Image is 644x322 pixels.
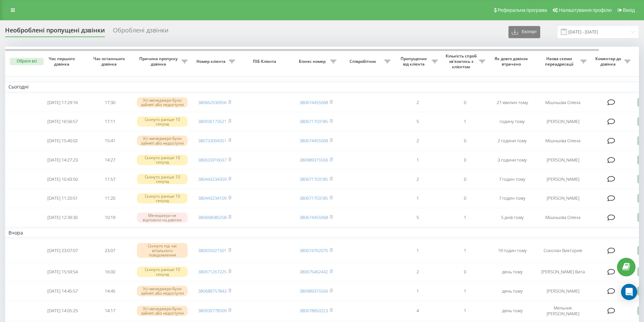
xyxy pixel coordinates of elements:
td: [PERSON_NAME] Вита [536,263,590,281]
span: Коментар до дзвінка [593,56,624,67]
span: Як довго дзвінок втрачено [494,56,530,67]
td: 0 [441,94,488,112]
td: 2 [394,263,441,281]
a: 380633916637 [198,157,226,163]
td: годину тому [488,113,536,130]
td: 0 [441,132,488,150]
div: Скинуто під час вітального повідомлення [137,243,188,258]
a: 380662930956 [198,99,226,105]
a: 380675462442 [300,269,328,275]
div: Скинуто раніше 10 секунд [137,117,188,127]
td: [DATE] 14:45:57 [39,282,86,300]
a: 380939778509 [198,307,226,314]
td: [PERSON_NAME] [536,190,590,207]
td: [DATE] 14:27:23 [39,151,86,169]
span: Причина пропуску дзвінка [137,56,182,67]
a: 380971267225 [198,269,226,275]
td: 1 [394,151,441,169]
td: 1 [441,208,488,226]
div: Скинуто раніше 10 секунд [137,155,188,165]
a: 380668580258 [198,214,226,220]
a: 380674762070 [300,247,328,253]
a: 380443234359 [198,176,226,182]
td: 1 [441,301,488,320]
td: 2 [394,132,441,150]
span: Час першого дзвінка [44,56,81,67]
td: 10:19 [86,208,134,226]
td: 19 годин тому [488,239,536,262]
td: 4 [394,301,441,320]
td: 17:11 [86,113,134,130]
td: 14:45 [86,282,134,300]
div: Усі менеджери були зайняті або недоступні [137,306,188,316]
td: [DATE] 23:07:07 [39,239,86,262]
td: 5 [394,208,441,226]
span: Налаштування профілю [559,7,612,13]
td: 27 хвилин тому [488,94,536,112]
a: 380936173521 [198,118,226,124]
span: Назва схеми переадресації [539,56,580,67]
a: 380674455068 [300,99,328,105]
span: Номер клієнта [194,59,229,64]
td: [DATE] 15:59:54 [39,263,86,281]
button: Обрати всі [10,58,44,65]
span: Вихід [623,7,635,13]
td: 2 [394,94,441,112]
td: 11:20 [86,190,134,207]
td: 2 години тому [488,132,536,150]
td: день тому [488,263,536,281]
div: Скинуто раніше 10 секунд [137,193,188,203]
a: 380989315556 [300,157,328,163]
div: Оброблені дзвінки [113,27,168,37]
td: [DATE] 10:43:50 [39,170,86,188]
td: Соколан Виктория [536,239,590,262]
td: [DATE] 14:05:25 [39,301,86,320]
td: день тому [488,301,536,320]
td: Мішньова Олена [536,132,590,150]
td: 7 годин тому [488,170,536,188]
div: Open Intercom Messenger [621,284,637,300]
td: 3 години тому [488,151,536,169]
td: 0 [441,263,488,281]
button: Експорт [508,26,540,38]
td: 16:00 [86,263,134,281]
td: 0 [441,170,488,188]
td: 1 [441,113,488,130]
a: 380674455068 [300,214,328,220]
td: день тому [488,282,536,300]
td: 14:27 [86,151,134,169]
a: 380688757843 [198,288,226,294]
td: [DATE] 15:40:02 [39,132,86,150]
a: 380674455068 [300,138,328,144]
a: 380671703185 [300,195,328,201]
td: 1 [394,239,441,262]
td: [PERSON_NAME] [536,170,590,188]
span: Пропущених від клієнта [397,56,432,67]
div: Менеджери не відповіли на дзвінок [137,213,188,223]
td: [PERSON_NAME] [536,113,590,130]
td: 1 [394,190,441,207]
a: 380671703185 [300,176,328,182]
td: 1 [441,282,488,300]
td: 14:17 [86,301,134,320]
span: Час останнього дзвінка [92,56,128,67]
td: 1 [441,239,488,262]
td: Мішньова Олена [536,208,590,226]
a: 380671703185 [300,118,328,124]
td: [PERSON_NAME] [536,282,590,300]
td: 7 годин тому [488,190,536,207]
td: 11:57 [86,170,134,188]
td: 5 [394,113,441,130]
a: 380443234109 [198,195,226,201]
div: Скинуто раніше 10 секунд [137,267,188,277]
div: Усі менеджери були зайняті або недоступні [137,135,188,146]
div: Необроблені пропущені дзвінки [5,27,105,37]
td: Мельник [PERSON_NAME] [536,301,590,320]
div: Скинуто раніше 10 секунд [137,174,188,184]
td: [DATE] 12:39:30 [39,208,86,226]
td: [DATE] 16:56:57 [39,113,86,130]
a: 380989315556 [300,288,328,294]
td: [DATE] 17:29:16 [39,94,86,112]
a: 380635021501 [198,247,226,253]
td: 17:30 [86,94,134,112]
